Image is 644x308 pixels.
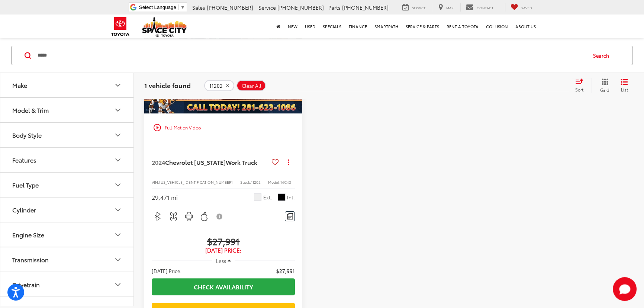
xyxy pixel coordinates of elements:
[521,5,532,10] span: Saved
[152,235,295,247] span: $27,991
[0,123,134,147] button: Body StyleBody Style
[169,212,178,221] img: 4WD/AWD
[512,15,540,38] a: About Us
[571,78,592,93] button: Select sort value
[278,193,285,201] span: Black
[287,194,295,201] span: Int.
[180,4,185,10] span: ▼
[113,280,122,289] div: Drivetrain
[152,158,269,166] a: 2024Chevrolet [US_STATE]Work Truck
[0,173,134,197] button: Fuel TypeFuel Type
[144,81,191,90] span: 1 vehicle found
[345,15,371,38] a: Finance
[152,179,159,185] span: VIN:
[288,159,289,165] span: dropdown dots
[152,278,295,295] a: Check Availability
[142,16,187,37] img: Space City Toyota
[285,211,295,221] button: Comments
[242,83,261,89] span: Clear All
[200,212,209,221] img: Apple CarPlay
[240,179,251,185] span: Stock:
[586,46,620,65] button: Search
[12,281,40,288] div: Drivetrain
[178,4,178,10] span: ​
[12,231,44,238] div: Engine Size
[184,212,194,221] img: Android Auto
[165,158,226,166] span: Chevrolet [US_STATE]
[12,107,49,114] div: Model & Trim
[152,158,165,166] span: 2024
[113,81,122,90] div: Make
[287,213,293,219] img: Comments
[12,182,39,189] div: Fuel Type
[319,15,345,38] a: Specials
[600,87,609,93] span: Grid
[477,5,493,10] span: Contact
[0,148,134,172] button: FeaturesFeatures
[258,4,276,11] span: Service
[207,4,253,11] span: [PHONE_NUMBER]
[263,194,272,201] span: Ext.
[251,179,261,185] span: 11202
[139,4,176,10] span: Select Language
[482,15,512,38] a: Collision
[12,157,36,164] div: Features
[236,80,266,91] button: Clear All
[460,3,499,12] a: Contact
[273,15,284,38] a: Home
[592,78,615,93] button: Grid View
[192,4,205,11] span: Sales
[113,106,122,115] div: Model & Trim
[328,4,341,11] span: Parts
[277,4,324,11] span: [PHONE_NUMBER]
[37,46,586,64] form: Search by Make, Model, or Keyword
[0,198,134,222] button: CylinderCylinder
[113,230,122,239] div: Engine Size
[226,158,257,166] span: Work Truck
[113,155,122,164] div: Features
[268,179,280,185] span: Model:
[301,15,319,38] a: Used
[282,155,295,169] button: Actions
[204,80,234,91] button: remove 11202
[113,131,122,139] div: Body Style
[397,3,431,12] a: Service
[113,205,122,214] div: Cylinder
[575,86,583,93] span: Sort
[342,4,389,11] span: [PHONE_NUMBER]
[152,247,295,254] span: [DATE] Price:
[159,179,233,185] span: [US_VEHICLE_IDENTIFICATION_NUMBER]
[152,193,178,202] div: 29,471 mi
[402,15,443,38] a: Service & Parts
[443,15,482,38] a: Rent a Toyota
[615,78,634,93] button: List View
[209,83,223,89] span: 11202
[433,3,459,12] a: Map
[276,267,295,275] span: $27,991
[153,212,162,221] img: Bluetooth®
[371,15,402,38] a: SmartPath
[12,206,36,214] div: Cylinder
[113,180,122,189] div: Fuel Type
[254,193,261,201] span: Summit White
[412,5,426,10] span: Service
[613,277,637,301] button: Toggle Chat Window
[284,15,301,38] a: New
[0,73,134,97] button: MakeMake
[446,5,453,10] span: Map
[613,277,637,301] svg: Start Chat
[106,15,134,39] img: Toyota
[113,255,122,264] div: Transmission
[212,254,235,267] button: Less
[12,132,42,139] div: Body Style
[0,223,134,247] button: Engine SizeEngine Size
[12,82,27,89] div: Make
[213,209,226,224] button: View Disclaimer
[621,86,628,93] span: List
[216,257,226,264] span: Less
[0,248,134,272] button: TransmissionTransmission
[0,98,134,122] button: Model & TrimModel & Trim
[12,256,49,263] div: Transmission
[152,267,181,275] span: [DATE] Price:
[505,3,538,12] a: My Saved Vehicles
